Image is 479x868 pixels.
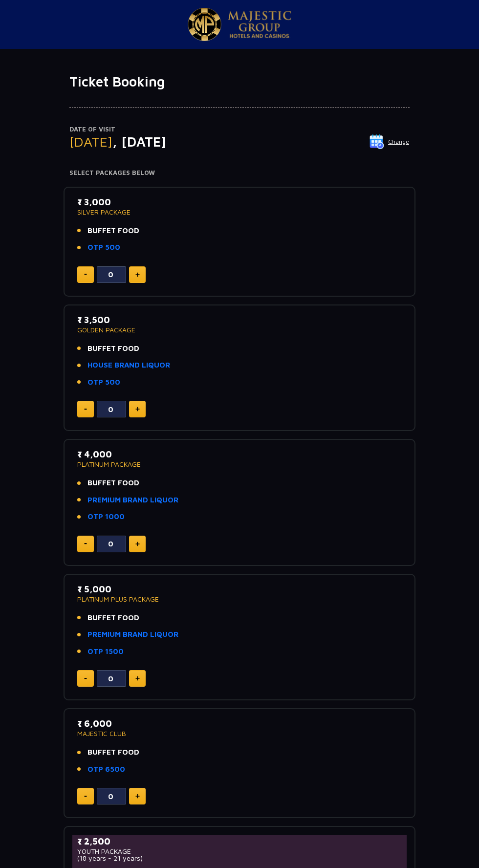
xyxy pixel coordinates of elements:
img: plus [135,407,140,412]
p: ₹ 4,000 [77,448,402,461]
span: BUFFET FOOD [87,477,139,489]
p: PLATINUM PACKAGE [77,461,402,468]
p: ₹ 2,500 [77,835,402,848]
a: PREMIUM BRAND LIQUOR [87,629,178,640]
span: , [DATE] [112,133,166,150]
img: Majestic Pride [228,11,291,38]
img: minus [84,796,87,797]
h4: Select Packages Below [69,169,410,177]
img: Majestic Pride [188,8,221,41]
span: BUFFET FOOD [87,747,139,758]
p: SILVER PACKAGE [77,209,402,216]
img: plus [135,542,140,546]
a: OTP 1500 [87,646,124,657]
img: plus [135,676,140,681]
p: GOLDEN PACKAGE [77,326,402,333]
a: OTP 500 [87,242,120,253]
a: OTP 1000 [87,511,125,522]
p: ₹ 3,500 [77,313,402,326]
img: minus [84,409,87,410]
p: ₹ 3,000 [77,195,402,209]
p: ₹ 6,000 [77,717,402,730]
img: minus [84,678,87,679]
span: BUFFET FOOD [87,225,139,237]
p: (18 years - 21 years) [77,855,402,862]
button: Change [369,134,410,150]
span: [DATE] [69,133,112,150]
img: plus [135,794,140,799]
h1: Ticket Booking [69,73,410,90]
p: ₹ 5,000 [77,583,402,596]
span: BUFFET FOOD [87,343,139,354]
span: BUFFET FOOD [87,612,139,624]
a: HOUSE BRAND LIQUOR [87,360,170,371]
p: YOUTH PACKAGE [77,848,402,855]
img: plus [135,272,140,277]
a: OTP 500 [87,377,120,388]
a: PREMIUM BRAND LIQUOR [87,495,178,506]
img: minus [84,274,87,275]
img: minus [84,543,87,544]
p: PLATINUM PLUS PACKAGE [77,596,402,603]
p: Date of Visit [69,125,410,134]
a: OTP 6500 [87,764,125,775]
p: MAJESTIC CLUB [77,730,402,737]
